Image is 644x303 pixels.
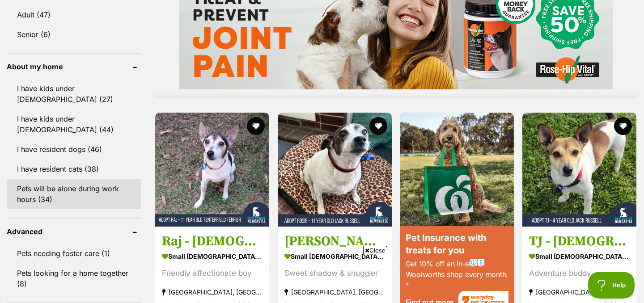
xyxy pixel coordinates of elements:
[7,227,141,236] header: Advanced
[7,79,141,109] a: I have kids under [DEMOGRAPHIC_DATA] (27)
[7,160,141,178] a: I have resident cats (38)
[7,244,141,263] a: Pets needing foster care (1)
[529,286,630,298] strong: [GEOGRAPHIC_DATA], [GEOGRAPHIC_DATA]
[247,117,265,135] button: favourite
[614,117,632,135] button: favourite
[529,233,630,250] h3: TJ - [DEMOGRAPHIC_DATA] [PERSON_NAME]
[7,5,141,24] a: Adult (47)
[284,250,385,263] strong: small [DEMOGRAPHIC_DATA] Dog
[588,272,635,299] iframe: Help Scout Beacon - Open
[7,109,141,139] a: I have kids under [DEMOGRAPHIC_DATA] (44)
[363,246,387,255] span: Close
[159,258,485,299] iframe: Advertisement
[529,267,630,279] div: Adventure buddy
[284,233,385,250] h3: [PERSON_NAME] - [DEMOGRAPHIC_DATA] [PERSON_NAME]
[522,113,636,227] img: TJ - 4 Year Old Jack Russell - Jack Russell Terrier Dog
[369,117,387,135] button: favourite
[278,113,392,227] img: Rosie - 11 Year Old Jack Russell - Jack Russell Terrier Dog
[162,233,263,250] h3: Raj - [DEMOGRAPHIC_DATA] Tenterfield Terrier
[7,264,141,293] a: Pets looking for a home together (8)
[162,250,263,263] strong: small [DEMOGRAPHIC_DATA] Dog
[7,140,141,159] a: I have resident dogs (46)
[7,63,141,71] header: About my home
[7,25,141,44] a: Senior (6)
[7,179,141,209] a: Pets will be alone during work hours (34)
[529,250,630,263] strong: small [DEMOGRAPHIC_DATA] Dog
[155,113,269,227] img: Raj - 11 Year Old Tenterfield Terrier - Tenterfield Terrier Dog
